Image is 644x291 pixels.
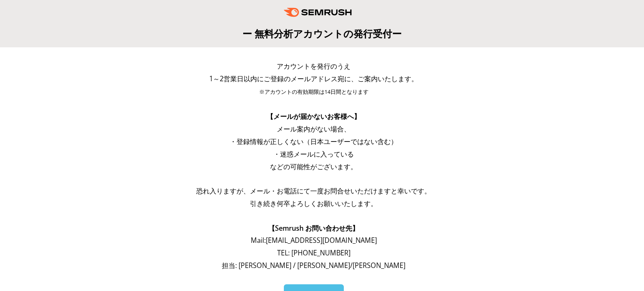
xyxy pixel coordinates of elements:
span: 恐れ入りますが、メール・お電話にて一度お問合せいただけますと幸いです。 [196,186,431,196]
span: TEL: [PHONE_NUMBER] [277,248,351,258]
span: ー 無料分析アカウントの発行受付ー [242,27,402,40]
span: 引き続き何卒よろしくお願いいたします。 [250,199,377,208]
span: などの可能性がございます。 [270,162,357,171]
span: 担当: [PERSON_NAME] / [PERSON_NAME]/[PERSON_NAME] [222,261,405,270]
span: メール案内がない場合、 [277,124,351,134]
span: ・迷惑メールに入っている [273,149,354,159]
span: 【メールが届かないお客様へ】 [267,112,361,121]
span: アカウントを発行のうえ [277,62,351,71]
span: 1～2営業日以内にご登録のメールアドレス宛に、ご案内いたします。 [209,74,418,83]
span: ※アカウントの有効期限は14日間となります [259,88,369,95]
span: 【Semrush お問い合わせ先】 [268,224,359,233]
span: Mail: [EMAIL_ADDRESS][DOMAIN_NAME] [251,236,377,245]
span: ・登録情報が正しくない（日本ユーザーではない含む） [230,137,397,146]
